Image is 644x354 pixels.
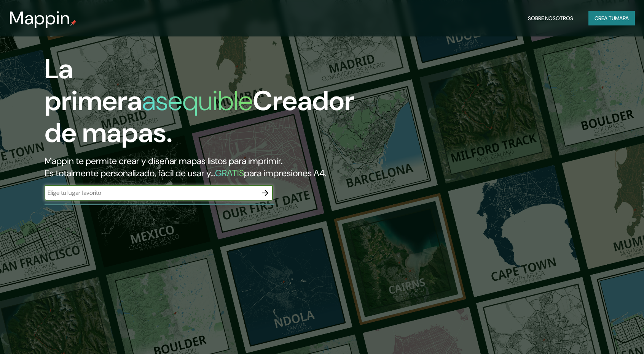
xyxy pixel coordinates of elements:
[595,15,615,22] font: Crea tu
[615,15,629,22] font: mapa
[45,83,354,150] font: Creador de mapas.
[45,155,282,167] font: Mappin te permite crear y diseñar mapas listos para imprimir.
[45,188,258,197] input: Elige tu lugar favorito
[576,324,636,346] iframe: Lanzador de widgets de ayuda
[525,11,576,25] button: Sobre nosotros
[215,167,244,179] font: GRATIS
[9,6,70,30] font: Mappin
[528,15,573,22] font: Sobre nosotros
[70,20,77,26] img: pin de mapeo
[588,11,635,25] button: Crea tumapa
[142,83,253,119] font: asequible
[244,167,326,179] font: para impresiones A4.
[45,167,215,179] font: Es totalmente personalizado, fácil de usar y...
[45,51,142,119] font: La primera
